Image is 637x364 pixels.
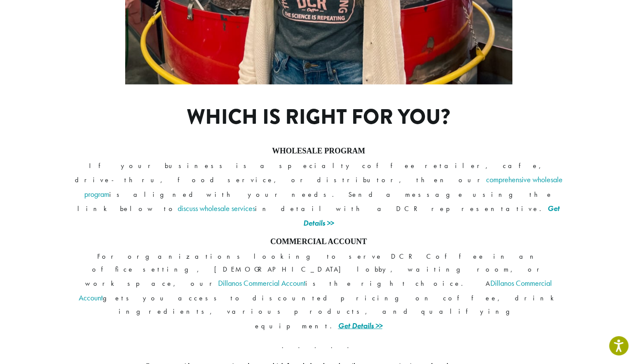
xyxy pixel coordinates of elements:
a: Dillanos Commercial Account [79,278,552,303]
a: comprehensive wholesale program [84,174,563,199]
a: Dillanos Commercial Account [218,278,305,288]
p: If your business is a specialty coffee retailer, cafe, drive-thru, food service, or distributor, ... [74,159,564,230]
a: discuss wholesale services [178,203,255,213]
a: Get Details >> [338,320,382,330]
h4: COMMERCIAL ACCOUNT [74,237,564,247]
h1: Which is right for you? [135,105,502,130]
h4: WHOLESALE PROGRAM [74,147,564,156]
p: For organizations looking to serve DCR Coffee in an office setting, [DEMOGRAPHIC_DATA] lobby, wai... [74,250,564,333]
p: . . . . . [74,339,564,352]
